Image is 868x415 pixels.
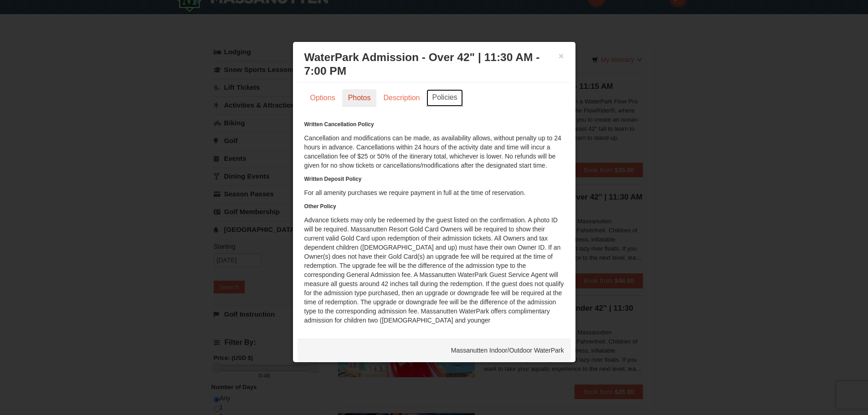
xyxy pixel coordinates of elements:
[342,89,377,107] a: Photos
[559,51,564,61] button: ×
[304,174,564,184] h6: Written Deposit Policy
[304,51,564,78] h3: WaterPark Admission - Over 42" | 11:30 AM - 7:00 PM
[426,89,462,107] a: Policies
[304,202,564,211] h6: Other Policy
[377,89,426,107] a: Description
[304,120,564,325] div: Cancellation and modifications can be made, as availability allows, without penalty up to 24 hour...
[298,339,571,362] div: Massanutten Indoor/Outdoor WaterPark
[304,120,564,129] h6: Written Cancellation Policy
[304,89,341,107] a: Options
